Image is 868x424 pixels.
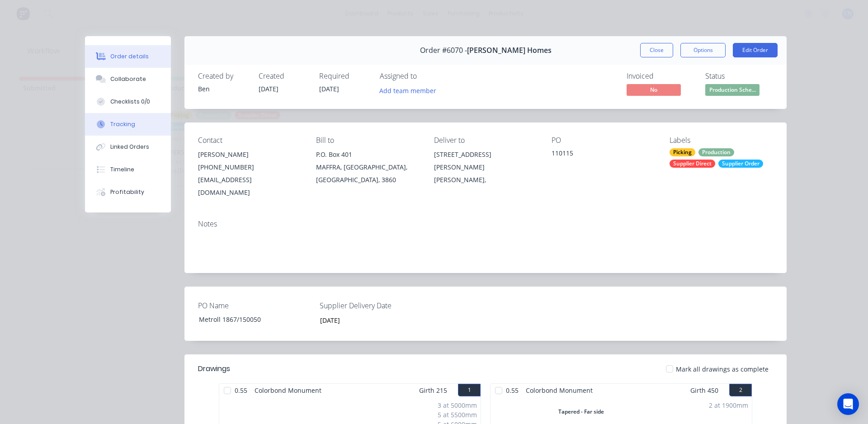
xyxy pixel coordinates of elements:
div: Labels [670,136,773,145]
div: [PERSON_NAME] [198,148,302,161]
button: Add team member [375,84,441,96]
span: [PERSON_NAME] Homes [467,46,552,55]
span: 0.55 [502,384,522,397]
label: PO Name [198,300,311,311]
div: Linked Orders [110,143,149,151]
div: Metroll 1867/150050 [192,313,305,326]
div: Drawings [198,363,230,374]
button: Linked Orders [85,136,171,158]
div: Invoiced [627,72,694,80]
div: Collaborate [110,75,146,83]
div: [STREET_ADDRESS][PERSON_NAME][PERSON_NAME], [434,148,538,186]
div: [PERSON_NAME][PHONE_NUMBER][EMAIL_ADDRESS][DOMAIN_NAME] [198,148,302,199]
span: [DATE] [319,85,339,93]
div: Supplier Order [718,160,763,168]
span: 0.55 [231,384,251,397]
div: Production [698,148,734,156]
button: Profitability [85,181,171,203]
label: Supplier Delivery Date [320,300,433,311]
div: Checklists 0/0 [110,98,150,106]
div: Open Intercom Messenger [837,393,859,415]
button: Collaborate [85,68,171,90]
div: [PERSON_NAME], [434,174,538,186]
div: [PHONE_NUMBER] [198,161,302,174]
div: Order details [110,52,149,61]
div: 2 at 1900mm [709,400,748,410]
span: Colorbond Monument [522,384,596,397]
button: 2 [729,384,752,396]
button: 1 [458,384,481,396]
button: Add team member [380,84,441,96]
div: [STREET_ADDRESS][PERSON_NAME] [434,148,538,174]
input: Enter date [314,313,426,327]
div: [EMAIL_ADDRESS][DOMAIN_NAME] [198,174,302,199]
button: Timeline [85,158,171,181]
button: Close [640,43,673,57]
div: Supplier Direct [670,160,715,168]
div: Picking [670,148,695,156]
div: 3 at 5000mm [438,400,477,410]
span: Order #6070 - [420,46,467,55]
div: PO [552,136,655,145]
button: Production Sche... [705,84,759,98]
span: Mark all drawings as complete [676,364,769,374]
div: Notes [198,220,773,228]
div: Created by [198,72,248,80]
div: Contact [198,136,302,145]
div: Timeline [110,165,134,174]
button: Tracking [85,113,171,136]
span: [DATE] [259,85,278,93]
div: Bill to [316,136,420,145]
span: Girth 450 [690,384,718,397]
button: Checklists 0/0 [85,90,171,113]
div: Ben [198,84,248,94]
div: Created [259,72,308,80]
button: Options [680,43,726,57]
div: MAFFRA, [GEOGRAPHIC_DATA], [GEOGRAPHIC_DATA], 3860 [316,161,420,186]
div: P.O. Box 401MAFFRA, [GEOGRAPHIC_DATA], [GEOGRAPHIC_DATA], 3860 [316,148,420,186]
div: Required [319,72,369,80]
span: No [627,84,681,95]
button: Edit Order [733,43,778,57]
span: Production Sche... [705,84,759,95]
button: Order details [85,45,171,68]
div: P.O. Box 401 [316,148,420,161]
div: Assigned to [380,72,470,80]
div: Tracking [110,120,135,128]
div: Profitability [110,188,144,196]
div: 5 at 5500mm [438,410,477,419]
div: Status [705,72,773,80]
span: Colorbond Monument [251,384,325,397]
div: 110115 [552,148,655,161]
div: Deliver to [434,136,538,145]
span: Girth 215 [419,384,447,397]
